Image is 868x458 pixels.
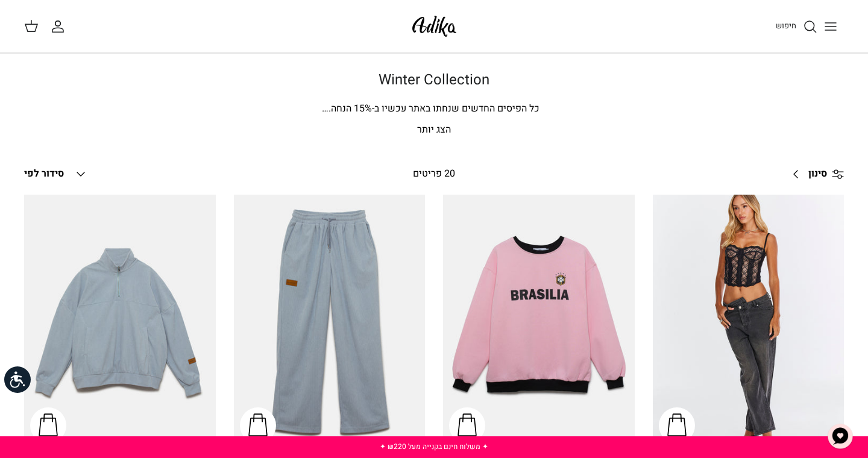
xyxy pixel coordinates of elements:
[24,166,64,181] span: סידור לפי
[409,12,460,40] img: Adika IL
[817,13,844,40] button: Toggle menu
[24,161,88,187] button: סידור לפי
[653,195,844,450] a: ג׳ינס All Or Nothing קריס-קרוס | BOYFRIEND
[443,195,635,450] a: סווטשירט Brazilian Kid
[354,101,365,116] span: 15
[335,166,533,182] div: 20 פריטים
[24,122,844,138] p: הצג יותר
[776,20,796,31] span: חיפוש
[808,166,827,182] span: סינון
[51,19,70,34] a: החשבון שלי
[24,195,216,450] a: סווטשירט City Strolls אוברסייז
[24,72,844,89] h1: Winter Collection
[380,441,488,452] a: ✦ משלוח חינם בקנייה מעל ₪220 ✦
[776,19,817,34] a: חיפוש
[822,418,858,454] button: צ'אט
[372,101,539,116] span: כל הפיסים החדשים שנחתו באתר עכשיו ב-
[234,195,426,450] a: מכנסי טרנינג City strolls
[784,160,844,189] a: סינון
[322,101,372,116] span: % הנחה.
